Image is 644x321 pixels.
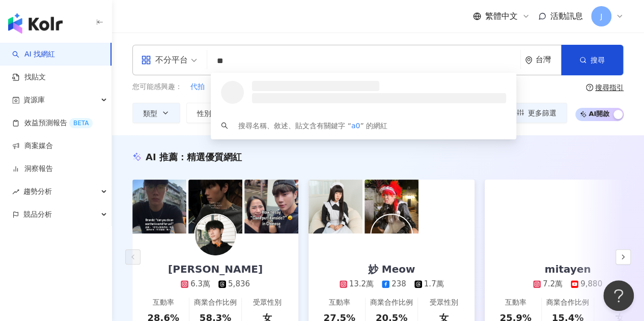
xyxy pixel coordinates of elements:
[505,298,526,308] div: 互動率
[141,55,151,65] span: appstore
[358,262,426,276] div: 妙 Meow
[351,122,360,130] span: a0
[23,203,52,226] span: 競品分析
[153,298,174,308] div: 互動率
[365,180,418,234] img: post-image
[158,262,273,276] div: [PERSON_NAME]
[424,279,444,289] div: 1.7萬
[485,11,518,22] span: 繁體中文
[329,298,350,308] div: 互動率
[543,279,563,289] div: 7.2萬
[370,298,413,308] div: 商業合作比例
[12,72,46,82] a: 找貼文
[536,55,561,64] div: 台灣
[190,81,205,93] button: 代拍
[528,109,556,117] span: 更多篩選
[12,141,53,151] a: 商案媒合
[535,262,601,276] div: mitayen
[23,180,52,203] span: 趨勢分析
[525,56,533,64] span: environment
[194,298,237,308] div: 商業合作比例
[132,180,186,234] img: post-image
[195,215,236,255] img: KOL Avatar
[197,109,211,118] span: 性別
[190,82,205,92] span: 代拍
[253,298,282,308] div: 受眾性別
[12,49,55,60] a: searchAI 找網紅
[188,180,242,234] img: post-image
[546,298,589,308] div: 商業合作比例
[12,164,53,174] a: 洞察報告
[244,180,298,234] img: post-image
[421,180,474,234] img: post-image
[12,188,19,195] span: rise
[371,215,412,255] img: KOL Avatar
[547,215,588,255] img: KOL Avatar
[485,180,539,234] img: post-image
[506,103,567,123] button: 更多篩選
[586,84,593,91] span: question-circle
[23,89,45,111] span: 資源庫
[146,151,242,163] div: AI 推薦 ：
[228,279,250,289] div: 5,836
[561,45,623,75] button: 搜尋
[595,83,624,92] div: 搜尋指引
[429,298,458,308] div: 受眾性別
[132,103,180,123] button: 類型
[603,280,634,311] iframe: Help Scout Beacon - Open
[349,279,374,289] div: 13.2萬
[591,56,605,64] span: 搜尋
[187,152,242,162] span: 精選優質網紅
[309,180,362,234] img: post-image
[143,109,157,118] span: 類型
[12,118,93,128] a: 效益預測報告BETA
[186,103,234,123] button: 性別
[541,180,595,234] img: post-image
[132,82,182,92] span: 您可能感興趣：
[238,120,387,131] div: 搜尋名稱、敘述、貼文含有關鍵字 “ ” 的網紅
[580,279,602,289] div: 9,880
[190,279,210,289] div: 6.3萬
[600,11,602,22] span: J
[391,279,406,289] div: 238
[221,122,228,129] span: search
[8,13,63,34] img: logo
[550,11,583,21] span: 活動訊息
[141,52,188,68] div: 不分平台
